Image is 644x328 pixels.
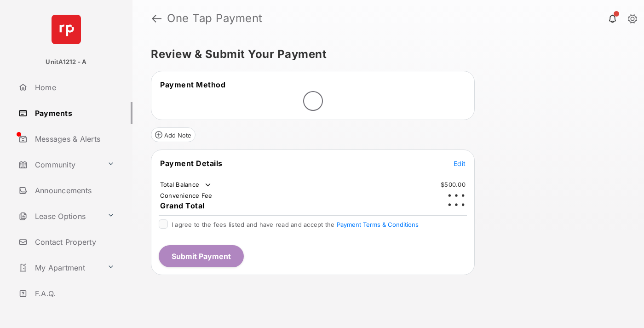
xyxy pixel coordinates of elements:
[337,221,419,228] button: I agree to the fees listed and have read and accept the
[160,80,225,89] span: Payment Method
[440,180,466,189] td: $500.00
[15,154,103,176] a: Community
[167,13,263,24] strong: One Tap Payment
[15,257,103,279] a: My Apartment
[15,102,132,124] a: Payments
[454,160,466,167] span: Edit
[15,205,103,227] a: Lease Options
[160,180,213,190] td: Total Balance
[454,159,466,168] button: Edit
[160,159,223,168] span: Payment Details
[151,49,618,60] h5: Review & Submit Your Payment
[15,128,132,150] a: Messages & Alerts
[160,191,213,200] td: Convenience Fee
[15,282,132,305] a: F.A.Q.
[172,221,419,228] span: I agree to the fees listed and have read and accept the
[52,15,81,44] img: svg+xml;base64,PHN2ZyB4bWxucz0iaHR0cDovL3d3dy53My5vcmcvMjAwMC9zdmciIHdpZHRoPSI2NCIgaGVpZ2h0PSI2NC...
[151,127,195,142] button: Add Note
[159,245,244,267] button: Submit Payment
[15,231,132,253] a: Contact Property
[160,201,205,210] span: Grand Total
[15,76,132,98] a: Home
[15,179,132,201] a: Announcements
[46,58,86,67] p: UnitA1212 - A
